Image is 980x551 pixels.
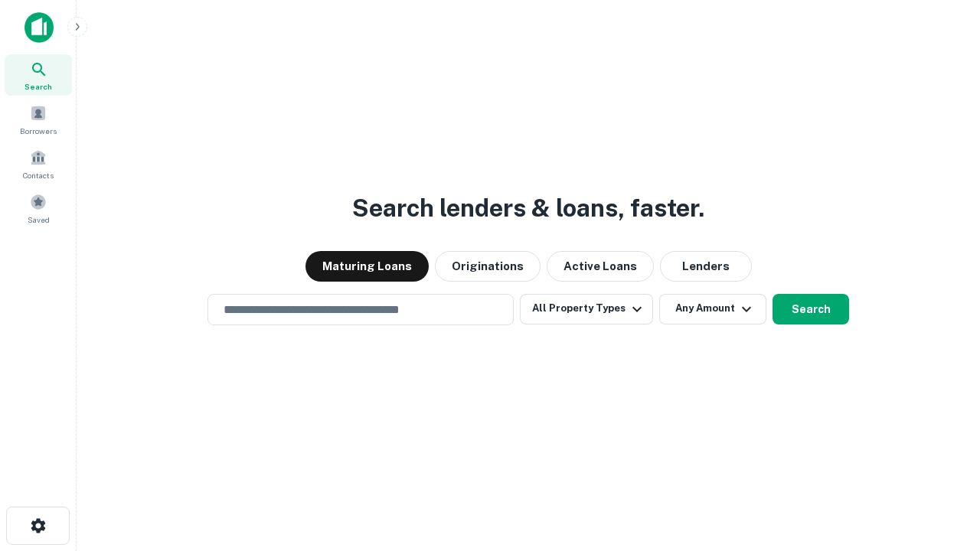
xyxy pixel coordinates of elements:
[352,190,704,227] h3: Search lenders & loans, faster.
[435,251,541,282] button: Originations
[547,251,654,282] button: Active Loans
[903,429,980,502] iframe: Chat Widget
[773,294,849,324] button: Search
[5,54,72,96] a: Search
[660,251,752,282] button: Lenders
[305,251,429,282] button: Maturing Loans
[5,187,72,229] a: Saved
[24,80,52,93] span: Search
[28,214,50,226] span: Saved
[24,12,54,43] img: capitalize-icon.png
[659,294,766,324] button: Any Amount
[5,143,72,184] a: Contacts
[20,125,57,137] span: Borrowers
[5,99,72,140] a: Borrowers
[520,294,653,324] button: All Property Types
[23,169,54,181] span: Contacts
